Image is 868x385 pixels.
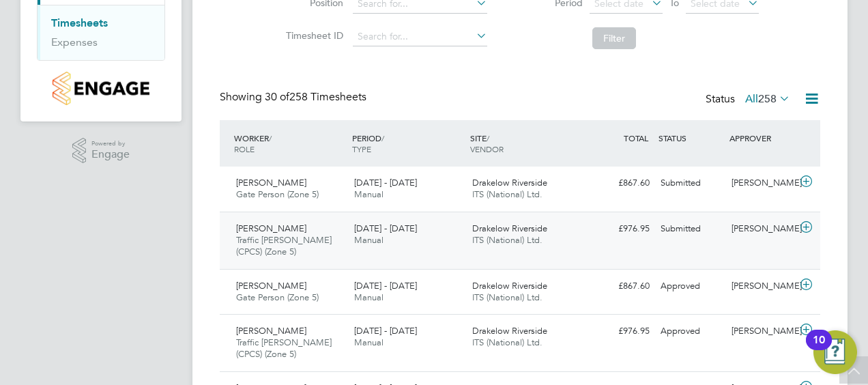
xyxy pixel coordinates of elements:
span: Traffic [PERSON_NAME] (CPCS) (Zone 5) [236,337,332,360]
div: 10 [813,340,825,358]
div: Approved [655,320,726,343]
span: TYPE [352,143,371,154]
span: [DATE] - [DATE] [354,223,417,234]
span: TOTAL [624,132,648,143]
span: Manual [354,337,384,348]
span: Gate Person (Zone 5) [236,188,319,200]
span: Drakelow Riverside [472,280,547,291]
span: ITS (National) Ltd. [472,234,542,246]
span: 258 [758,92,777,106]
span: Powered by [91,138,130,149]
div: Showing [220,90,369,104]
div: APPROVER [726,126,797,150]
span: [DATE] - [DATE] [354,325,417,337]
span: [PERSON_NAME] [236,223,306,234]
input: Search for... [353,27,487,46]
span: ROLE [234,143,255,154]
a: Expenses [51,35,98,48]
span: Gate Person (Zone 5) [236,291,319,303]
div: Timesheets [38,5,164,60]
div: PERIOD [349,126,467,161]
span: Drakelow Riverside [472,325,547,337]
div: [PERSON_NAME] [726,218,797,240]
div: [PERSON_NAME] [726,172,797,195]
div: £867.60 [584,172,655,195]
span: 258 Timesheets [265,90,366,104]
div: £976.95 [584,218,655,240]
button: Open Resource Center, 10 new notifications [813,330,857,374]
div: WORKER [231,126,349,161]
span: [PERSON_NAME] [236,325,306,337]
span: VENDOR [470,143,504,154]
label: Timesheet ID [282,29,343,42]
span: ITS (National) Ltd. [472,337,542,348]
a: Timesheets [51,16,108,29]
span: 30 of [265,90,289,104]
span: [PERSON_NAME] [236,177,306,188]
span: Manual [354,291,384,303]
span: Drakelow Riverside [472,177,547,188]
a: Go to home page [37,72,165,105]
div: Submitted [655,218,726,240]
div: [PERSON_NAME] [726,320,797,343]
div: [PERSON_NAME] [726,275,797,298]
div: Approved [655,275,726,298]
span: [DATE] - [DATE] [354,280,417,291]
span: ITS (National) Ltd. [472,291,542,303]
div: SITE [467,126,585,161]
div: STATUS [655,126,726,150]
span: Manual [354,188,384,200]
div: £867.60 [584,275,655,298]
span: Drakelow Riverside [472,223,547,234]
a: Powered byEngage [72,138,130,164]
span: [DATE] - [DATE] [354,177,417,188]
span: / [269,132,272,143]
div: Submitted [655,172,726,195]
span: Traffic [PERSON_NAME] (CPCS) (Zone 5) [236,234,332,257]
span: Engage [91,149,130,160]
span: Manual [354,234,384,246]
label: All [745,92,790,106]
div: Status [706,90,793,109]
span: ITS (National) Ltd. [472,188,542,200]
img: countryside-properties-logo-retina.png [53,72,149,105]
span: [PERSON_NAME] [236,280,306,291]
button: Filter [592,27,636,49]
span: / [381,132,384,143]
span: / [487,132,489,143]
div: £976.95 [584,320,655,343]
